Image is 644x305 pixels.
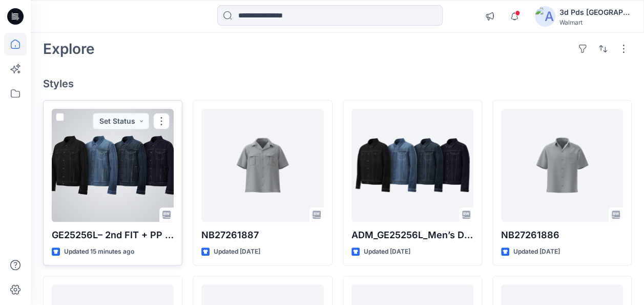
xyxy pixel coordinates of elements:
p: NB27261886 [501,228,623,242]
a: GE25256L– 2nd FIT + PP Men’s Denim Jacket [52,109,174,222]
p: Updated [DATE] [214,246,260,257]
p: Updated [DATE] [513,246,560,257]
h2: Explore [43,41,95,57]
a: ADM_GE25256L_Men’s Denim Jacket [351,109,473,222]
div: Walmart [559,18,631,26]
p: Updated [DATE] [364,246,410,257]
a: NB27261887 [201,109,323,222]
p: GE25256L– 2nd FIT + PP Men’s Denim Jacket [52,228,174,242]
a: NB27261886 [501,109,623,222]
h4: Styles [43,78,632,90]
p: Updated 15 minutes ago [64,246,134,257]
p: ADM_GE25256L_Men’s Denim Jacket [351,228,473,242]
div: 3d Pds [GEOGRAPHIC_DATA] [559,6,631,18]
img: avatar [535,6,555,27]
p: NB27261887 [201,228,323,242]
